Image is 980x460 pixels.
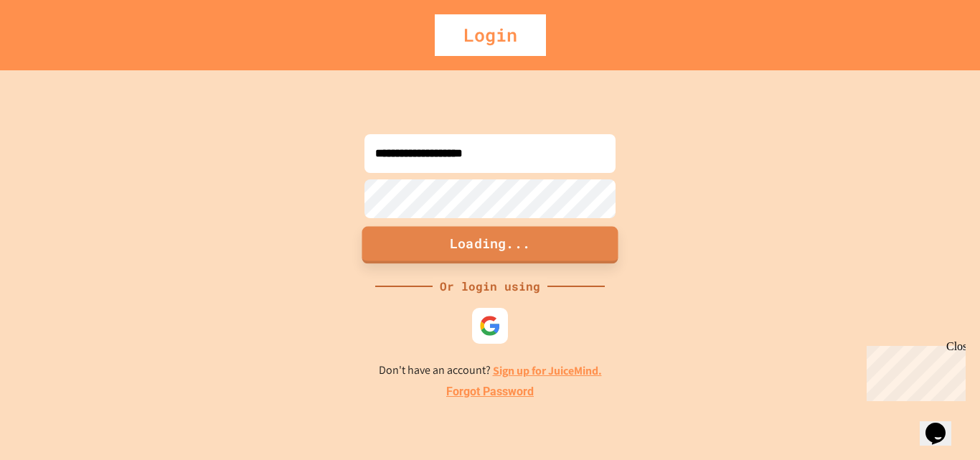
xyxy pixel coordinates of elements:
[920,403,966,446] iframe: chat widget
[433,278,547,295] div: Or login using
[6,6,99,91] div: Chat with us now!Close
[861,340,966,401] iframe: chat widget
[493,363,602,378] a: Sign up for JuiceMind.
[435,14,546,56] div: Login
[479,315,501,337] img: google-icon.svg
[446,383,534,400] a: Forgot Password
[362,226,618,263] button: Loading...
[379,362,602,380] p: Don't have an account?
